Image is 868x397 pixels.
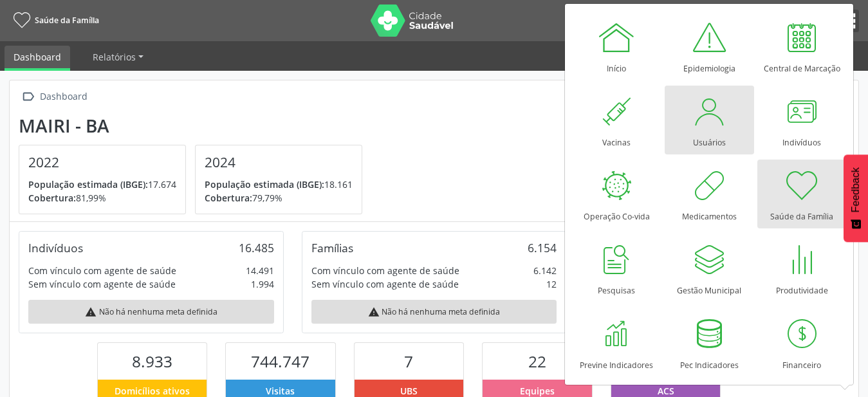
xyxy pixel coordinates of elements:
[19,88,89,106] a:  Dashboard
[205,178,353,191] p: 18.161
[19,88,37,106] i: 
[572,86,661,154] a: Vacinas
[757,234,847,302] a: Produtividade
[572,12,661,80] a: Início
[533,264,557,277] div: 6.142
[757,12,847,80] a: Central de Marcação
[37,88,89,106] div: Dashboard
[5,46,70,71] a: Dashboard
[665,160,754,228] a: Medicamentos
[572,234,661,302] a: Pesquisas
[28,241,83,255] div: Indivíduos
[28,277,176,291] div: Sem vínculo com agente de saúde
[368,306,380,318] i: warning
[205,178,324,190] span: População estimada (IBGE):
[665,308,754,377] a: Pec Indicadores
[239,241,274,255] div: 16.485
[665,86,754,154] a: Usuários
[9,10,99,31] a: Saúde da Família
[28,300,274,324] div: Não há nenhuma meta definida
[28,264,176,277] div: Com vínculo com agente de saúde
[850,167,862,212] span: Feedback
[28,191,176,205] p: 81,99%
[205,192,252,204] span: Cobertura:
[546,277,557,291] div: 12
[844,154,868,242] button: Feedback - Mostrar pesquisa
[311,264,459,277] div: Com vínculo com agente de saúde
[35,15,99,26] span: Saúde da Família
[311,277,459,291] div: Sem vínculo com agente de saúde
[205,191,353,205] p: 79,79%
[28,178,148,190] span: População estimada (IBGE):
[85,306,97,318] i: warning
[28,154,176,171] h4: 2022
[93,51,136,63] span: Relatórios
[665,12,754,80] a: Epidemiologia
[251,277,274,291] div: 1.994
[251,351,309,372] span: 744.747
[205,154,353,171] h4: 2024
[311,241,353,255] div: Famílias
[572,160,661,228] a: Operação Co-vida
[757,308,847,377] a: Financeiro
[528,351,546,372] span: 22
[28,192,76,204] span: Cobertura:
[132,351,172,372] span: 8.933
[28,178,176,191] p: 17.674
[528,241,557,255] div: 6.154
[246,264,274,277] div: 14.491
[19,115,371,136] div: Mairi - BA
[84,46,152,68] a: Relatórios
[757,86,847,154] a: Indivíduos
[311,300,557,324] div: Não há nenhuma meta definida
[572,308,661,377] a: Previne Indicadores
[757,160,847,228] a: Saúde da Família
[665,234,754,302] a: Gestão Municipal
[404,351,413,372] span: 7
